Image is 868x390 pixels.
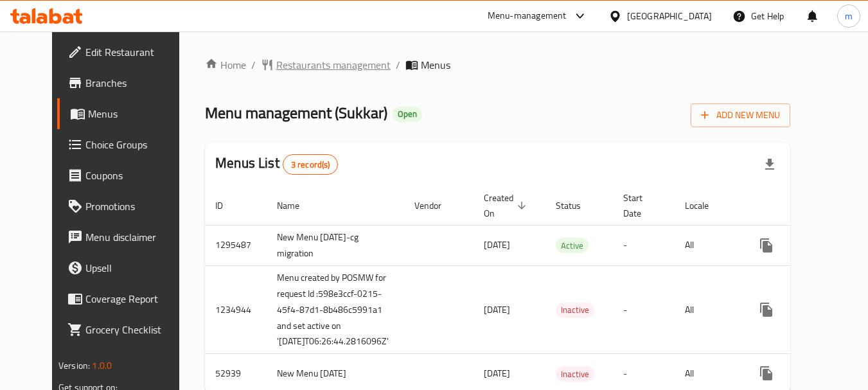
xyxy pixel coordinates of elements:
td: - [613,265,675,354]
a: Grocery Checklist [57,314,197,345]
span: Start Date [623,190,659,221]
span: [DATE] [484,236,510,253]
button: Change Status [782,294,813,325]
button: more [751,230,782,261]
span: Add New Menu [701,107,780,123]
td: All [675,265,741,354]
span: Coupons [85,168,187,183]
span: ID [215,198,240,213]
div: Inactive [556,366,594,382]
li: / [396,57,400,73]
span: [DATE] [484,301,510,318]
a: Promotions [57,191,197,222]
span: Choice Groups [85,137,187,152]
span: Restaurants management [276,57,391,73]
span: Vendor [414,198,458,213]
a: Restaurants management [261,57,391,73]
span: 3 record(s) [283,159,338,171]
span: Name [277,198,316,213]
span: Edit Restaurant [85,44,187,60]
a: Branches [57,67,197,98]
button: more [751,294,782,325]
span: Locale [685,198,725,213]
td: All [675,225,741,265]
div: Total records count [283,154,339,175]
td: - [613,225,675,265]
button: Change Status [782,358,813,389]
span: Inactive [556,367,594,382]
a: Choice Groups [57,129,197,160]
a: Coupons [57,160,197,191]
span: Upsell [85,260,187,276]
span: 1.0.0 [92,357,112,374]
td: 1295487 [205,225,267,265]
td: Menu created by POSMW for request Id :598e3ccf-0215-45f4-87d1-8b486c5991a1 and set active on '[DA... [267,265,404,354]
span: Version: [58,357,90,374]
td: New Menu [DATE]-cg migration [267,225,404,265]
button: Change Status [782,230,813,261]
a: Edit Restaurant [57,37,197,67]
a: Menu disclaimer [57,222,197,253]
span: [DATE] [484,365,510,382]
span: Menu management ( Sukkar ) [205,98,387,127]
div: Open [393,107,422,122]
span: Menus [88,106,187,121]
li: / [251,57,256,73]
span: Coverage Report [85,291,187,306]
span: Created On [484,190,530,221]
h2: Menus List [215,154,338,175]
td: 1234944 [205,265,267,354]
nav: breadcrumb [205,57,790,73]
span: m [845,9,853,23]
a: Coverage Report [57,283,197,314]
span: Branches [85,75,187,91]
span: Menus [421,57,450,73]
span: Status [556,198,598,213]
a: Home [205,57,246,73]
a: Upsell [57,253,197,283]
span: Grocery Checklist [85,322,187,337]
button: more [751,358,782,389]
div: Menu-management [488,8,567,24]
span: Open [393,109,422,120]
div: [GEOGRAPHIC_DATA] [627,9,712,23]
button: Add New Menu [691,103,790,127]
a: Menus [57,98,197,129]
span: Active [556,238,589,253]
span: Promotions [85,199,187,214]
span: Menu disclaimer [85,229,187,245]
span: Inactive [556,303,594,317]
div: Export file [754,149,785,180]
div: Active [556,238,589,253]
